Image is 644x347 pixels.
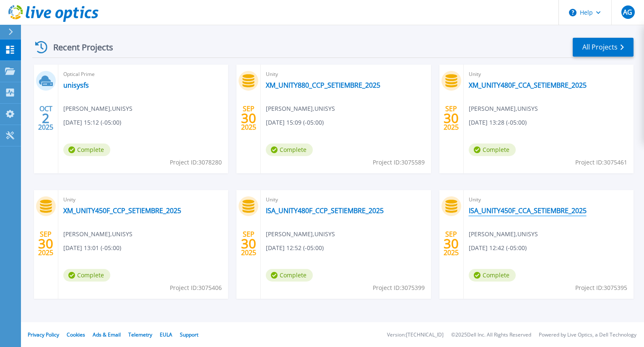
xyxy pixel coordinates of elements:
[469,230,538,239] span: [PERSON_NAME] , UNISYS
[469,195,628,204] span: Unity
[241,103,257,133] div: SEP 2025
[63,230,132,239] span: [PERSON_NAME] , UNISYS
[28,331,59,338] a: Privacy Policy
[266,269,313,282] span: Complete
[170,283,222,292] span: Project ID: 3075406
[573,38,634,57] a: All Projects
[63,206,181,215] a: XM_UNITY450F_CCP_SETIEMBRE_2025
[32,37,125,57] div: Recent Projects
[241,115,256,122] span: 30
[444,240,459,247] span: 30
[241,228,257,259] div: SEP 2025
[575,283,627,292] span: Project ID: 3075395
[42,115,49,122] span: 2
[469,143,516,156] span: Complete
[266,81,380,89] a: XM_UNITY880_CCP_SETIEMBRE_2025
[128,331,152,338] a: Telemetry
[160,331,172,338] a: EULA
[469,81,587,89] a: XM_UNITY480F_CCA_SETIEMBRE_2025
[63,81,89,89] a: unisysfs
[451,332,531,338] li: © 2025 Dell Inc. All Rights Reserved
[63,104,132,113] span: [PERSON_NAME] , UNISYS
[623,9,632,16] span: AG
[241,240,256,247] span: 30
[170,158,222,167] span: Project ID: 3078280
[266,143,313,156] span: Complete
[373,158,425,167] span: Project ID: 3075589
[373,283,425,292] span: Project ID: 3075399
[539,332,636,338] li: Powered by Live Optics, a Dell Technology
[180,331,198,338] a: Support
[67,331,85,338] a: Cookies
[443,228,459,259] div: SEP 2025
[266,195,426,204] span: Unity
[63,143,110,156] span: Complete
[469,243,527,253] span: [DATE] 12:42 (-05:00)
[63,269,110,282] span: Complete
[387,332,444,338] li: Version: [TECHNICAL_ID]
[38,103,54,133] div: OCT 2025
[469,118,527,127] span: [DATE] 13:28 (-05:00)
[266,118,324,127] span: [DATE] 15:09 (-05:00)
[63,195,223,204] span: Unity
[469,269,516,282] span: Complete
[38,228,54,259] div: SEP 2025
[63,118,121,127] span: [DATE] 15:12 (-05:00)
[63,243,121,253] span: [DATE] 13:01 (-05:00)
[444,115,459,122] span: 30
[266,70,426,79] span: Unity
[469,70,628,79] span: Unity
[38,240,53,247] span: 30
[266,243,324,253] span: [DATE] 12:52 (-05:00)
[266,104,335,113] span: [PERSON_NAME] , UNISYS
[93,331,121,338] a: Ads & Email
[63,70,223,79] span: Optical Prime
[575,158,627,167] span: Project ID: 3075461
[443,103,459,133] div: SEP 2025
[469,104,538,113] span: [PERSON_NAME] , UNISYS
[469,206,587,215] a: ISA_UNITY450F_CCA_SETIEMBRE_2025
[266,230,335,239] span: [PERSON_NAME] , UNISYS
[266,206,384,215] a: ISA_UNITY480F_CCP_SETIEMBRE_2025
